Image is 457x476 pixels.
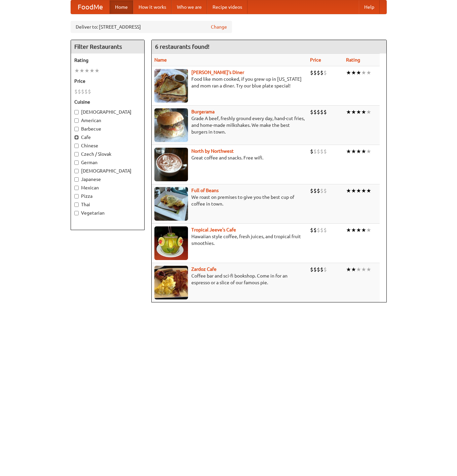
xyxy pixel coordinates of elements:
[346,69,351,76] li: ★
[84,67,89,74] li: ★
[366,226,371,234] li: ★
[74,168,141,174] label: [DEMOGRAPHIC_DATA]
[356,266,361,273] li: ★
[155,43,210,50] ng-pluralize: 6 restaurants found!
[320,187,323,194] li: $
[323,108,327,116] li: $
[351,69,356,76] li: ★
[320,226,323,234] li: $
[323,226,327,234] li: $
[154,69,188,103] img: sallys.jpg
[74,135,79,140] input: Cafe
[89,67,94,74] li: ★
[74,134,141,141] label: Cafe
[351,266,356,273] li: ★
[74,57,141,64] h5: Rating
[78,88,81,95] li: $
[74,144,79,148] input: Chinese
[191,188,219,193] b: Full of Beans
[79,67,84,74] li: ★
[154,115,305,135] p: Grade A beef, freshly ground every day, hand-cut fries, and home-made milkshakes. We make the bes...
[71,0,110,14] a: FoodMe
[310,57,321,63] a: Price
[191,70,244,75] a: [PERSON_NAME]'s Diner
[356,108,361,116] li: ★
[346,57,360,63] a: Rating
[310,226,313,234] li: $
[74,177,79,182] input: Japanese
[74,152,79,156] input: Czech / Slovak
[323,266,327,273] li: $
[110,0,133,14] a: Home
[133,0,172,14] a: How it works
[366,108,371,116] li: ★
[74,67,79,74] li: ★
[191,227,236,232] b: Tropical Jeeve's Cafe
[74,88,78,95] li: $
[346,226,351,234] li: ★
[154,194,305,207] p: We roast on premises to give you the best cup of coffee in town.
[74,142,141,149] label: Chinese
[74,201,141,208] label: Thai
[320,108,323,116] li: $
[351,226,356,234] li: ★
[191,109,215,114] b: Burgerama
[74,110,79,114] input: [DEMOGRAPHIC_DATA]
[356,69,361,76] li: ★
[74,203,79,207] input: Thai
[313,69,317,76] li: $
[361,226,366,234] li: ★
[154,272,305,286] p: Coffee bar and sci-fi bookshop. Come in for an espresso or a slice of our famous pie.
[74,194,79,198] input: Pizza
[317,108,320,116] li: $
[71,21,232,33] div: Deliver to: [STREET_ADDRESS]
[310,148,313,155] li: $
[207,0,247,14] a: Recipe videos
[361,266,366,273] li: ★
[313,226,317,234] li: $
[356,148,361,155] li: ★
[317,148,320,155] li: $
[74,118,79,123] input: American
[320,69,323,76] li: $
[81,88,84,95] li: $
[356,226,361,234] li: ★
[211,24,227,30] a: Change
[154,226,188,260] img: jeeves.jpg
[351,108,356,116] li: ★
[88,88,91,95] li: $
[154,148,188,181] img: north.jpg
[323,187,327,194] li: $
[366,266,371,273] li: ★
[320,148,323,155] li: $
[154,266,188,299] img: zardoz.jpg
[313,148,317,155] li: $
[172,0,207,14] a: Who we are
[74,176,141,183] label: Japanese
[154,57,167,63] a: Name
[310,266,313,273] li: $
[356,187,361,194] li: ★
[313,108,317,116] li: $
[154,154,305,161] p: Great coffee and snacks. Free wifi.
[191,148,234,154] b: North by Northwest
[361,108,366,116] li: ★
[361,187,366,194] li: ★
[74,125,141,132] label: Barbecue
[74,211,79,215] input: Vegetarian
[346,108,351,116] li: ★
[310,69,313,76] li: $
[317,187,320,194] li: $
[71,40,144,53] h4: Filter Restaurants
[74,186,79,190] input: Mexican
[346,148,351,155] li: ★
[154,76,305,89] p: Food like mom cooked, if you grew up in [US_STATE] and mom ran a diner. Try our blue plate special!
[191,266,217,272] a: Zardoz Cafe
[317,69,320,76] li: $
[84,88,88,95] li: $
[359,0,380,14] a: Help
[313,187,317,194] li: $
[94,67,100,74] li: ★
